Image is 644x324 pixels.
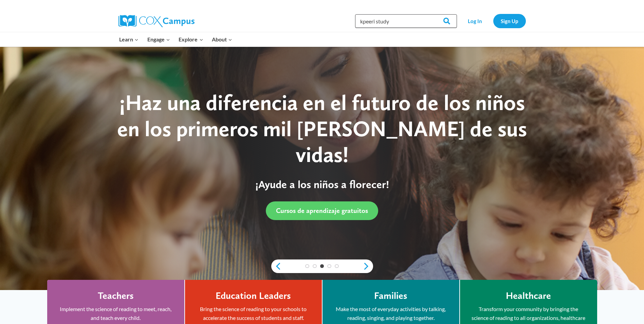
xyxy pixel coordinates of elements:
p: Bring the science of reading to your schools to accelerate the success of students and staff. [195,305,312,322]
h4: Teachers [98,290,134,302]
p: Implement the science of reading to meet, reach, and teach every child. [57,305,174,322]
img: Cox Campus [118,15,195,27]
nav: Primary Navigation [115,32,237,47]
h4: Healthcare [506,290,551,302]
p: Make the most of everyday activities by talking, reading, singing, and playing together. [333,305,449,322]
button: Child menu of About [207,32,237,47]
button: Child menu of Engage [143,32,174,47]
nav: Secondary Navigation [460,14,526,28]
a: Log In [460,14,490,28]
button: Child menu of Explore [174,32,208,47]
a: Cursos de aprendizaje gratuitos [266,201,378,220]
p: ¡Ayude a los niños a florecer! [110,178,534,191]
h4: Education Leaders [216,290,291,302]
a: Sign Up [493,14,526,28]
div: ¡Haz una diferencia en el futuro de los niños en los primeros mil [PERSON_NAME] de sus vidas! [110,90,534,168]
h4: Families [374,290,407,302]
input: Search Cox Campus [355,14,457,28]
span: Cursos de aprendizaje gratuitos [276,206,368,215]
button: Child menu of Learn [115,32,143,47]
